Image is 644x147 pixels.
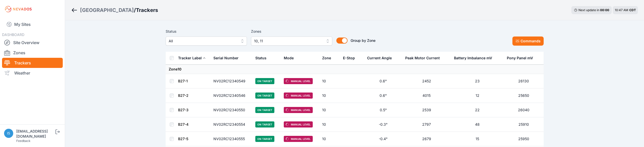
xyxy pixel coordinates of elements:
div: Zone [322,56,331,61]
td: 4015 [402,88,451,103]
button: Serial Number [213,52,243,64]
img: iswagart@prim.com [4,129,13,138]
span: CDT [629,8,636,12]
span: Manual Level [284,107,313,113]
a: [GEOGRAPHIC_DATA] [80,7,134,14]
span: On Target [255,107,274,113]
button: Peak Motor Current [405,52,444,64]
td: 26040 [504,103,543,117]
td: 10 [319,88,340,103]
div: Tracker Label [178,56,202,61]
span: Next update in [578,8,599,12]
span: Manual Level [284,93,313,99]
label: Zones [251,28,332,34]
td: 22 [451,103,504,117]
img: Nevados [4,5,33,13]
span: All [169,38,237,44]
td: 23 [451,74,504,88]
td: 10 [319,132,340,146]
span: Group by Zone [351,38,375,43]
td: 2539 [402,103,451,117]
td: 2679 [402,132,451,146]
div: [EMAIL_ADDRESS][DOMAIN_NAME] [16,129,54,139]
button: Commands [512,36,544,46]
td: 26130 [504,74,543,88]
a: Zones [2,48,63,58]
td: Zone 10 [166,65,544,74]
td: -0.4° [364,132,402,146]
span: Manual Level [284,78,313,84]
td: 15 [451,132,504,146]
td: 2452 [402,74,451,88]
td: 10 [319,74,340,88]
a: B27-2 [178,93,189,98]
a: Weather [2,68,63,78]
button: Mode [284,52,298,64]
div: Status [255,56,266,61]
td: 25650 [504,88,543,103]
button: 10, 11 [251,36,332,46]
button: All [166,36,247,46]
a: B27-5 [178,137,188,141]
nav: Breadcrumb [71,4,158,17]
td: NV02RC12340555 [210,132,252,146]
button: Pony Panel mV [507,52,537,64]
span: 10:47 AM [615,8,628,12]
button: E-Stop [343,52,359,64]
td: 10 [319,117,340,132]
div: 00 : 00 [600,8,609,12]
td: 25950 [504,132,543,146]
span: On Target [255,93,274,99]
td: 25910 [504,117,543,132]
a: My Sites [2,18,63,30]
td: 0.6° [364,74,402,88]
div: Current Angle [367,56,392,61]
button: Status [255,52,271,64]
span: On Target [255,121,274,127]
span: Manual Level [284,136,313,142]
td: NV02RC12340546 [210,88,252,103]
div: Pony Panel mV [507,56,533,61]
button: Current Angle [367,52,396,64]
span: / [134,7,136,14]
span: On Target [255,78,274,84]
span: 10, 11 [254,38,322,44]
div: Serial Number [213,56,239,61]
td: NV02RC12340550 [210,103,252,117]
a: B27-4 [178,122,189,126]
td: 0.6° [364,88,402,103]
td: NV02RC12340549 [210,74,252,88]
td: NV02RC12340554 [210,117,252,132]
button: Tracker Label [178,52,206,64]
td: 48 [451,117,504,132]
div: Peak Motor Current [405,56,440,61]
div: Mode [284,56,294,61]
a: Feedback [16,139,30,143]
button: Zone [322,52,335,64]
span: DASHBOARD [2,32,24,37]
h3: Trackers [136,7,158,14]
span: On Target [255,136,274,142]
span: Manual Level [284,121,313,127]
a: Site Overview [2,38,63,48]
td: 0.5° [364,103,402,117]
div: E-Stop [343,56,355,61]
td: -0.3° [364,117,402,132]
td: 2797 [402,117,451,132]
button: Battery Imbalance mV [454,52,496,64]
a: B27-3 [178,108,189,112]
label: Status [166,28,247,34]
td: 12 [451,88,504,103]
a: B27-1 [178,79,188,83]
a: Trackers [2,58,63,68]
td: 10 [319,103,340,117]
div: Battery Imbalance mV [454,56,492,61]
